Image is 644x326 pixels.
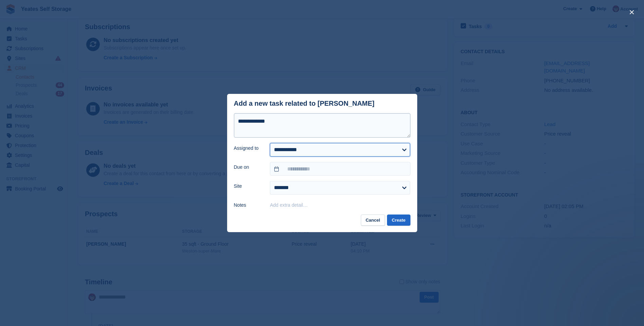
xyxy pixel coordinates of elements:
[626,7,637,18] button: close
[234,100,375,107] div: Add a new task related to [PERSON_NAME]
[234,202,262,209] label: Notes
[234,183,262,190] label: Site
[234,164,262,171] label: Due on
[361,215,385,226] button: Cancel
[387,215,410,226] button: Create
[234,145,262,152] label: Assigned to
[270,202,308,208] button: Add extra detail…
